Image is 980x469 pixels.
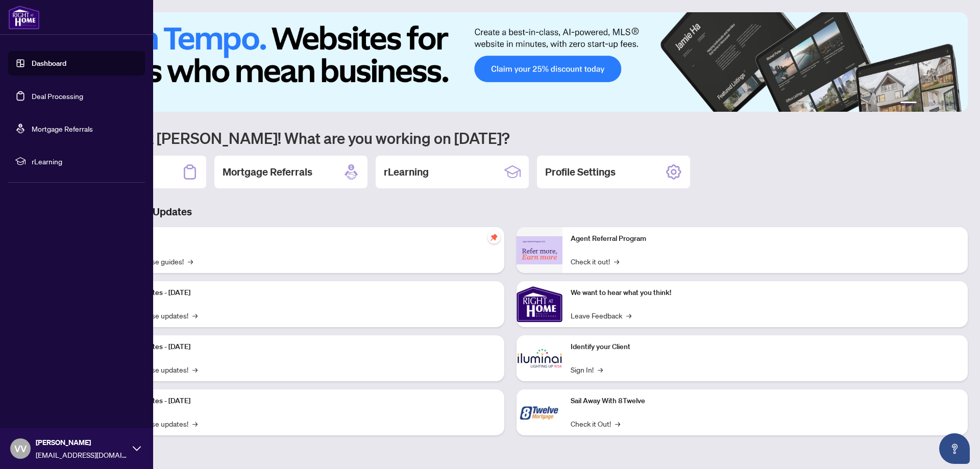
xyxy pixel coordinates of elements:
span: [EMAIL_ADDRESS][DOMAIN_NAME] [36,449,128,460]
button: 6 [953,102,958,106]
span: → [598,364,603,375]
a: Deal Processing [32,91,83,101]
p: Self-Help [107,233,496,244]
span: → [614,256,619,267]
button: 2 [921,102,925,106]
span: [PERSON_NAME] [36,437,128,448]
button: Open asap [939,433,970,464]
p: Sail Away With 8Twelve [571,396,960,407]
p: Platform Updates - [DATE] [107,287,496,299]
a: Leave Feedback→ [571,310,631,321]
p: Agent Referral Program [571,233,960,244]
h3: Brokerage & Industry Updates [53,205,968,219]
h2: Mortgage Referrals [223,165,312,179]
a: Dashboard [32,59,66,68]
span: → [615,418,620,429]
p: Identify your Client [571,341,960,353]
p: Platform Updates - [DATE] [107,396,496,407]
a: Mortgage Referrals [32,124,93,133]
button: 4 [937,102,941,106]
img: We want to hear what you think! [517,281,562,327]
p: We want to hear what you think! [571,287,960,299]
a: Check it out!→ [571,256,619,267]
h2: rLearning [384,165,429,179]
button: 1 [900,102,917,106]
a: Sign In!→ [571,364,603,375]
button: 3 [929,102,933,106]
span: VV [14,441,27,456]
p: Platform Updates - [DATE] [107,341,496,353]
span: pushpin [488,231,500,243]
span: → [188,256,193,267]
img: Agent Referral Program [517,236,562,264]
span: → [626,310,631,321]
span: rLearning [32,156,138,167]
a: Check it Out!→ [571,418,620,429]
img: Slide 0 [53,12,968,112]
h2: Profile Settings [545,165,616,179]
img: Identify your Client [517,335,562,381]
span: → [192,364,198,375]
img: Sail Away With 8Twelve [517,389,562,435]
span: → [192,418,198,429]
button: 5 [945,102,949,106]
span: → [192,310,198,321]
h1: Welcome back [PERSON_NAME]! What are you working on [DATE]? [53,128,968,147]
img: logo [8,5,40,30]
